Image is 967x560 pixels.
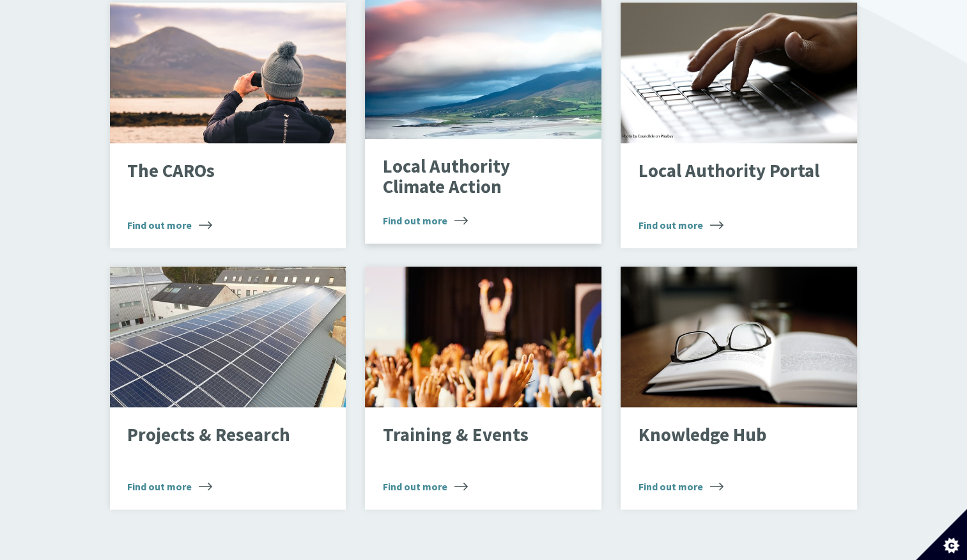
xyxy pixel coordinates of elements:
a: Knowledge Hub Find out more [621,267,857,509]
p: Local Authority Climate Action [383,157,564,197]
span: Find out more [638,217,723,233]
span: Find out more [127,479,212,494]
span: Find out more [638,479,723,494]
p: Projects & Research [127,425,309,446]
p: The CAROs [127,161,309,182]
a: The CAROs Find out more [110,3,346,248]
span: Find out more [127,217,212,233]
button: Set cookie preferences [916,509,967,560]
p: Training & Events [383,425,564,446]
span: Find out more [383,479,468,494]
a: Training & Events Find out more [365,267,601,509]
p: Local Authority Portal [638,161,820,182]
span: Find out more [383,213,468,228]
a: Local Authority Portal Find out more [621,3,857,248]
a: Projects & Research Find out more [110,267,346,509]
p: Knowledge Hub [638,425,820,446]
